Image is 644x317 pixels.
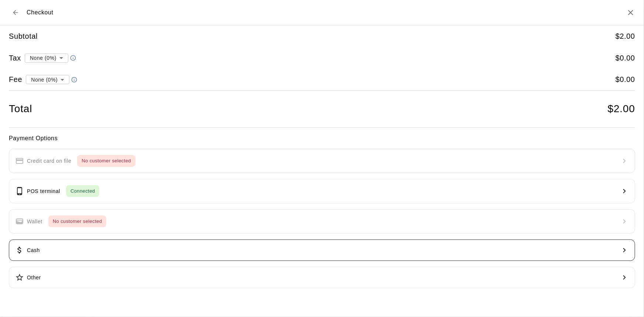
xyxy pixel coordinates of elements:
button: Back to cart [9,6,22,19]
h5: Tax [9,53,21,63]
div: Checkout [9,6,54,19]
span: Connected [66,187,99,196]
div: None (0%) [25,51,68,65]
p: Other [27,274,41,282]
p: POS terminal [27,187,60,195]
h5: $ 2.00 [616,31,635,41]
button: POS terminalConnected [9,179,635,203]
h5: Subtotal [9,31,38,41]
p: Cash [27,247,40,254]
button: Other [9,267,635,288]
button: Cash [9,240,635,261]
h4: Total [9,103,32,116]
button: Close [626,8,635,17]
div: None (0%) [26,73,69,86]
h5: Fee [9,75,22,85]
h5: $ 0.00 [616,75,635,85]
h6: Payment Options [9,134,635,143]
h5: $ 0.00 [616,53,635,63]
h4: $ 2.00 [608,103,635,116]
